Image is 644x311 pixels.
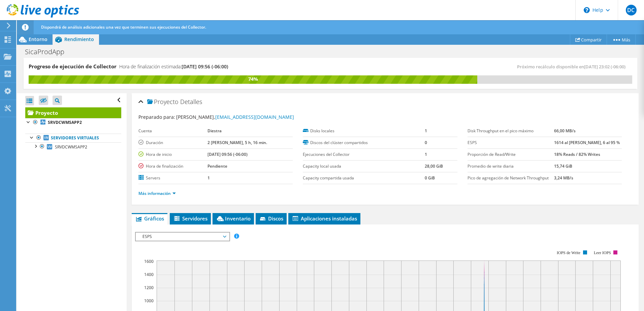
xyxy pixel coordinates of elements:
b: 1 [425,128,427,134]
span: ESPS [139,233,226,241]
b: Pendiente [207,163,227,169]
h4: Hora de finalización estimada: [119,63,228,70]
label: Disk Throughput en el pico máximo [468,128,554,134]
b: 18% Reads / 82% Writes [554,151,600,157]
b: Diestra [207,128,222,134]
label: Disks locales [303,128,425,134]
text: IOPS de Write [557,250,580,255]
b: 1 [207,175,210,181]
label: Preparado para: [138,114,175,120]
label: Proporción de Read/Write [468,151,554,158]
span: SRVDCWMSAPP2 [55,144,87,150]
b: 2 [PERSON_NAME], 5 h, 16 min. [207,140,267,145]
b: SRVDCWMSAPP2 [48,119,82,125]
span: [PERSON_NAME], [176,114,294,120]
label: Promedio de write diaria [468,163,554,170]
label: ESPS [468,139,554,146]
a: Compartir [570,34,607,45]
svg: \n [584,7,590,13]
h1: SicaProdApp [22,48,75,56]
text: 1600 [144,258,154,264]
b: 0 GiB [425,175,435,181]
b: [DATE] 09:56 (-06:00) [207,151,248,157]
span: [DATE] 23:02 (-06:00) [584,64,625,70]
label: Capacity compartida usada [303,175,425,181]
a: SRVDCWMSAPP2 [25,142,121,151]
label: Pico de agregación de Network Throughput [468,175,554,181]
text: 1400 [144,272,154,277]
label: Duración [138,139,207,146]
span: Dispondrá de análisis adicionales una vez que terminen sus ejecuciones del Collector. [41,24,206,30]
span: Próximo recálculo disponible en [517,64,629,70]
span: Detalles [180,98,202,106]
label: Ejecuciones del Collector [303,151,425,158]
text: Leer IOPS [594,250,611,255]
span: Proyecto [147,99,179,105]
b: 0 [425,140,427,145]
a: Más información [138,191,176,196]
label: Capacity local usada [303,163,425,170]
span: Gráficos [135,215,164,222]
label: Servers [138,175,207,181]
b: 66,00 MB/s [554,128,576,134]
b: 3,24 MB/s [554,175,573,181]
a: Servidores virtuales [25,134,121,142]
span: Discos [259,215,283,222]
span: Rendimiento [64,36,94,42]
text: 1200 [144,285,154,290]
span: Servidores [173,215,207,222]
div: 74% [29,75,477,83]
b: 1614 al [PERSON_NAME], 6 al 95 % [554,140,620,145]
span: [DATE] 09:56 (-06:00) [182,63,228,70]
label: Discos del clúster compartidos [303,139,425,146]
b: 1 [425,151,427,157]
label: Hora de inicio [138,151,207,158]
span: DC [626,5,637,15]
a: Más [607,34,636,45]
span: Entorno [29,36,47,42]
a: [EMAIL_ADDRESS][DOMAIN_NAME] [215,114,294,120]
a: Proyecto [25,107,121,118]
span: Aplicaciones instaladas [292,215,357,222]
label: Hora de finalización [138,163,207,170]
a: SRVDCWMSAPP2 [25,118,121,127]
b: 15,74 GiB [554,163,572,169]
b: 28,00 GiB [425,163,443,169]
label: Cuenta [138,128,207,134]
text: 1000 [144,298,154,304]
span: Inventario [216,215,251,222]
